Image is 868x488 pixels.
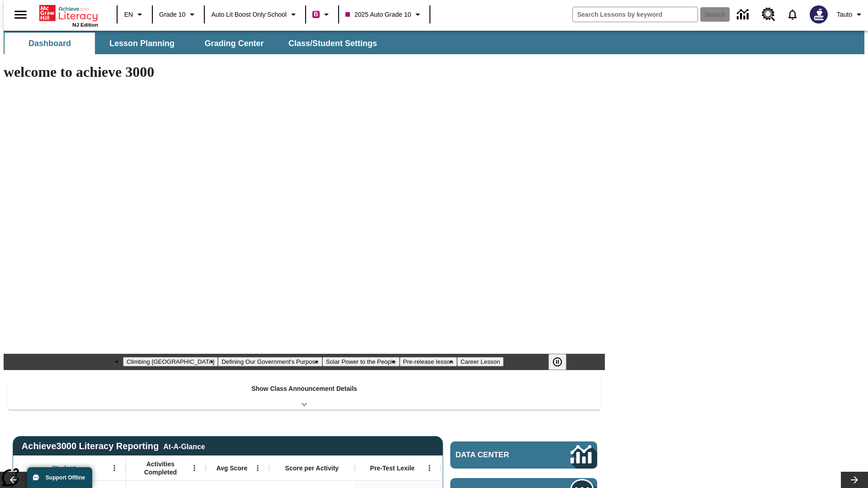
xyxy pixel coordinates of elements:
button: Select a new avatar [804,3,833,26]
button: Open Menu [251,461,264,475]
button: Open Menu [108,461,121,475]
button: Lesson carousel, Next [841,472,868,488]
span: Achieve3000 Literacy Reporting [22,441,205,451]
button: Boost Class color is violet red. Change class color [309,6,335,23]
button: Open Menu [188,461,201,475]
div: SubNavbar [4,33,385,54]
button: Support Offline [27,467,92,488]
input: search field [573,7,698,22]
span: 2025 Auto Grade 10 [345,10,411,19]
span: EN [124,10,133,19]
span: Grade 10 [159,10,185,19]
span: Score per Activity [285,464,339,472]
button: Slide 3 Solar Power to the People [322,357,400,366]
button: Open Menu [423,461,436,475]
button: Dashboard [5,33,95,54]
button: Class/Student Settings [281,33,384,54]
span: Pre-Test Lexile [370,464,415,472]
a: Home [39,4,98,22]
a: Data Center [450,441,597,469]
a: Data Center [731,2,756,27]
div: Home [39,3,98,28]
div: Show Class Announcement Details [8,379,600,410]
span: Tauto [837,10,852,19]
p: Show Class Announcement Details [251,384,357,394]
button: School: Auto Lit Boost only School, Select your school [208,6,302,23]
span: Student [52,464,75,472]
button: Pause [548,354,566,370]
button: Slide 1 Climbing Mount Tai [123,357,218,366]
span: Avg Score [216,464,247,472]
span: Auto Lit Boost only School [211,10,287,19]
div: Pause [548,354,576,370]
button: Open side menu [7,1,34,28]
span: B [314,9,318,20]
span: Data Center [456,450,540,460]
h1: welcome to achieve 3000 [4,64,605,80]
button: Grading Center [189,33,279,54]
a: Notifications [781,3,804,26]
button: Slide 2 Defining Our Government's Purpose [218,357,322,366]
span: Support Offline [46,474,85,481]
button: Slide 4 Pre-release lesson [400,357,457,366]
button: Slide 5 Career Lesson [457,357,504,366]
div: At-A-Glance [163,441,205,451]
button: Class: 2025 Auto Grade 10, Select your class [342,6,427,23]
span: Activities Completed [131,460,190,476]
button: Lesson Planning [97,33,187,54]
button: Grade: Grade 10, Select a grade [156,6,201,23]
button: Profile/Settings [833,6,868,23]
div: SubNavbar [4,31,864,54]
img: Avatar [810,5,828,23]
button: Language: EN, Select a language [120,6,149,23]
a: Resource Center, Will open in new tab [756,2,781,27]
span: NJ Edition [72,22,98,28]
